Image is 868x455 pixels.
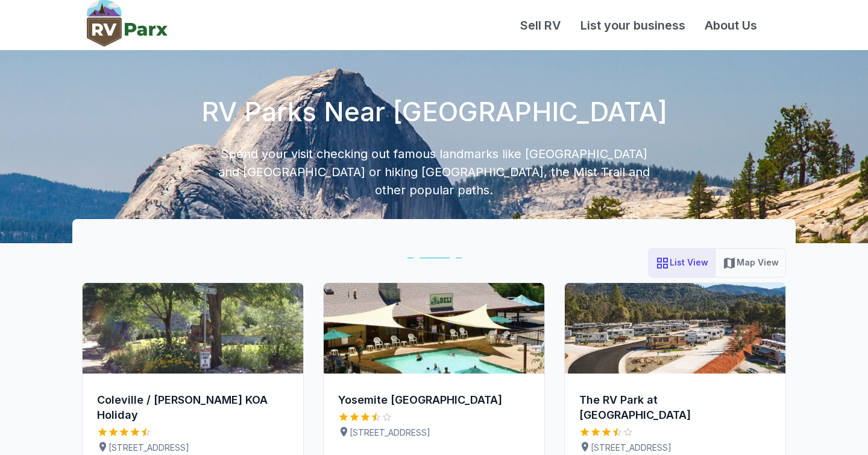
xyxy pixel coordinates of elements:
div: Coleville / [PERSON_NAME] KOA Holiday [97,393,289,423]
p: [STREET_ADDRESS] [579,441,771,454]
button: list [648,248,715,278]
h1: RV Parks Near [GEOGRAPHIC_DATA] [201,50,667,145]
a: List your business [571,16,695,34]
a: About Us [695,16,767,34]
img: Coleville / Walker KOA Holiday [83,283,303,374]
p: [STREET_ADDRESS] [97,441,289,454]
p: [STREET_ADDRESS] [338,426,530,439]
button: map [715,248,786,278]
p: Spend your visit checking out famous landmarks like [GEOGRAPHIC_DATA] and [GEOGRAPHIC_DATA] or hi... [217,145,651,200]
div: Yosemite [GEOGRAPHIC_DATA] [338,393,530,408]
img: The RV Park at Black Oak Casino Resort [565,283,785,374]
div: List/Map View Toggle [648,248,786,278]
img: Yosemite Pines RV Resort [324,283,544,374]
div: The RV Park at [GEOGRAPHIC_DATA] [579,393,771,423]
a: Sell RV [511,16,571,34]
